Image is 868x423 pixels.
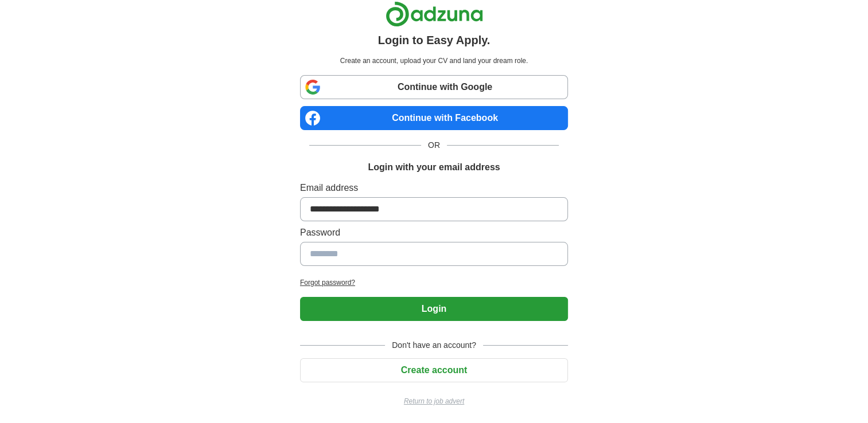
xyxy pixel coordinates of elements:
a: Forgot password? [300,277,568,288]
img: Adzuna logo [386,1,483,27]
button: Create account [300,358,568,382]
label: Email address [300,181,568,195]
span: OR [421,139,447,151]
a: Return to job advert [300,396,568,406]
label: Password [300,226,568,240]
span: Don't have an account? [385,339,483,351]
p: Create an account, upload your CV and land your dream role. [302,56,566,66]
h1: Login to Easy Apply. [378,32,491,49]
a: Create account [300,365,568,375]
button: Login [300,297,568,321]
a: Continue with Facebook [300,106,568,130]
h1: Login with your email address [368,160,500,174]
a: Continue with Google [300,75,568,99]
